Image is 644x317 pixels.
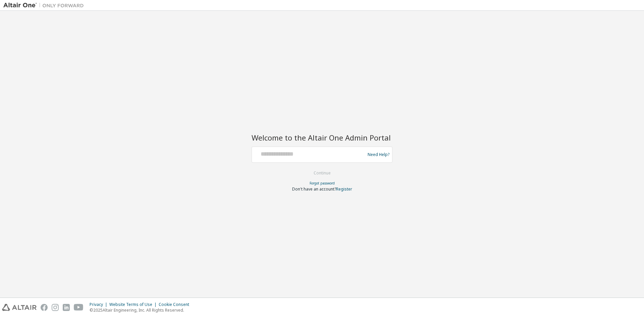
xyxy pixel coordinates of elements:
[2,304,37,311] img: altair_logo.svg
[41,304,48,311] img: facebook.svg
[336,186,352,192] a: Register
[90,307,193,313] p: © 2025 Altair Engineering, Inc. All Rights Reserved.
[292,186,336,192] span: Don't have an account?
[74,304,84,311] img: youtube.svg
[90,302,109,307] div: Privacy
[3,2,87,9] img: Altair One
[63,304,70,311] img: linkedin.svg
[252,133,392,142] h2: Welcome to the Altair One Admin Portal
[368,154,389,155] a: Need Help?
[109,302,159,307] div: Website Terms of Use
[310,181,335,186] a: Forgot password
[52,304,59,311] img: instagram.svg
[159,302,193,307] div: Cookie Consent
